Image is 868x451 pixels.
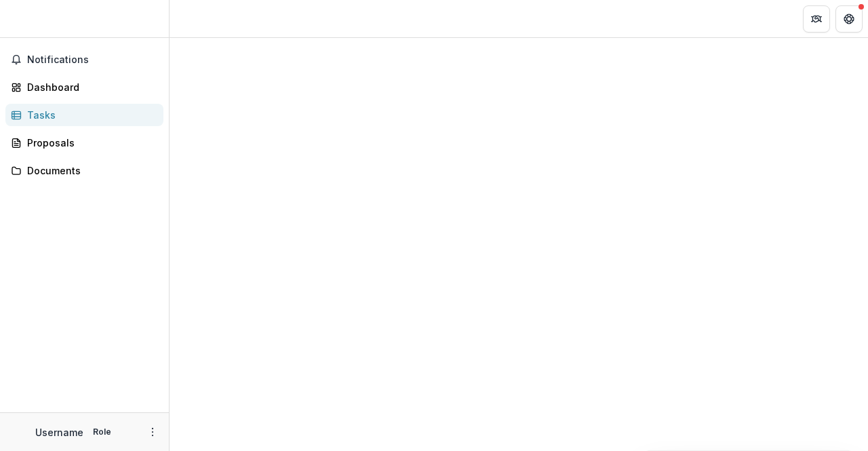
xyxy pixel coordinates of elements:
a: Tasks [5,104,163,126]
button: Notifications [5,49,163,71]
a: Documents [5,159,163,182]
a: Proposals [5,132,163,154]
button: More [144,424,161,440]
div: Documents [27,163,153,178]
a: Dashboard [5,76,163,98]
button: Get Help [835,5,863,33]
div: Proposals [27,136,153,150]
p: Username [35,425,83,439]
div: Dashboard [27,80,153,94]
button: Partners [803,5,830,33]
p: Role [89,426,115,438]
div: Tasks [27,108,153,122]
span: Notifications [27,54,158,66]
